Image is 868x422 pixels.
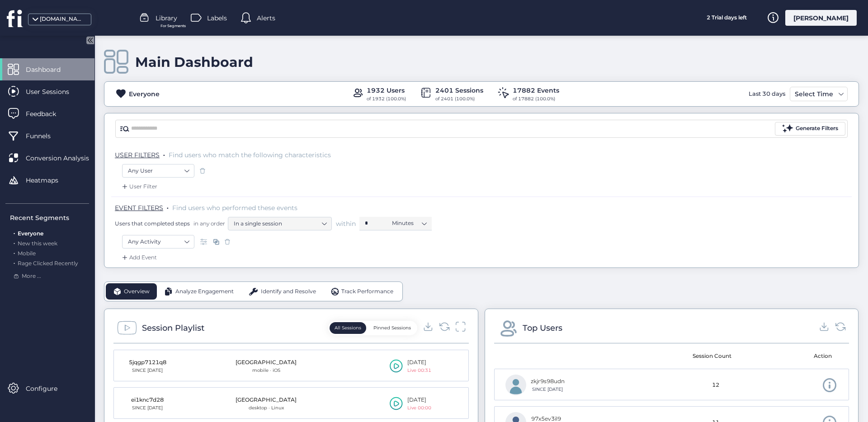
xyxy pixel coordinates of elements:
[755,343,843,369] mat-header-cell: Action
[435,95,483,103] div: of 2401 (100.0%)
[407,367,431,374] div: Live 00:31
[142,322,204,334] div: Session Playlist
[236,367,297,374] div: mobile · iOS
[236,358,297,367] div: [GEOGRAPHIC_DATA]
[513,85,559,95] div: 17882 Events
[129,89,160,99] div: Everyone
[26,384,71,394] span: Configure
[128,235,189,249] nz-select-item: Any Activity
[26,153,103,163] span: Conversion Analysis
[40,15,85,23] div: [DOMAIN_NAME]
[124,287,150,296] span: Overview
[531,377,565,386] div: zkjr9s98udn
[128,164,189,178] nz-select-item: Any User
[26,109,70,119] span: Feedback
[125,404,170,412] div: SINCE [DATE]
[513,95,559,103] div: of 17882 (100.0%)
[341,287,393,296] span: Track Performance
[785,10,857,26] div: [PERSON_NAME]
[14,238,15,247] span: .
[392,216,426,230] nz-select-item: Minutes
[14,228,15,237] span: .
[407,358,431,367] div: [DATE]
[160,23,186,29] span: For Segments
[169,151,331,159] span: Find users who match the following characteristics
[10,213,89,223] div: Recent Segments
[336,219,356,228] span: within
[793,89,835,99] div: Select Time
[261,287,316,296] span: Identify and Resolve
[26,175,72,185] span: Heatmaps
[175,287,234,296] span: Analyze Engagement
[367,95,406,103] div: of 1932 (100.0%)
[18,250,36,257] span: Mobile
[523,322,562,334] div: Top Users
[125,358,170,367] div: 5jqgp7121q8
[156,13,177,23] span: Library
[234,217,326,230] nz-select-item: In a single session
[18,240,57,247] span: New this week
[668,343,755,369] mat-header-cell: Session Count
[167,202,169,211] span: .
[18,260,78,267] span: Rage Clicked Recently
[257,13,275,23] span: Alerts
[368,322,416,334] button: Pinned Sessions
[26,131,64,141] span: Funnels
[18,230,43,237] span: Everyone
[207,13,227,23] span: Labels
[115,220,190,227] span: Users that completed steps
[14,258,15,267] span: .
[172,204,297,212] span: Find users who performed these events
[26,87,83,97] span: User Sessions
[192,220,225,227] span: in any order
[115,204,163,212] span: EVENT FILTERS
[330,322,366,334] button: All Sessions
[407,404,431,412] div: Live 00:00
[407,396,431,404] div: [DATE]
[135,54,253,70] div: Main Dashboard
[712,381,719,389] span: 12
[125,396,170,404] div: ei1knc7d28
[115,151,160,159] span: USER FILTERS
[26,65,74,75] span: Dashboard
[236,404,297,412] div: desktop · Linux
[120,182,157,191] div: User Filter
[14,248,15,257] span: .
[435,85,483,95] div: 2401 Sessions
[693,10,760,26] div: 2 Trial days left
[125,367,170,374] div: SINCE [DATE]
[236,396,297,404] div: [GEOGRAPHIC_DATA]
[796,124,838,133] div: Generate Filters
[22,272,41,281] span: More ...
[775,122,845,136] button: Generate Filters
[367,85,406,95] div: 1932 Users
[531,386,565,393] div: SINCE [DATE]
[746,87,788,101] div: Last 30 days
[163,149,165,158] span: .
[120,253,157,262] div: Add Event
